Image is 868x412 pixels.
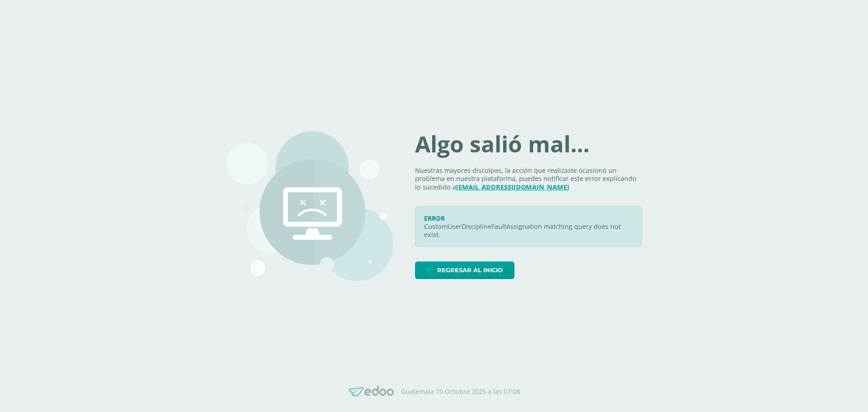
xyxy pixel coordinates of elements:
h1: Algo salió mal... [415,133,642,156]
a: [EMAIL_ADDRESS][DOMAIN_NAME] [456,183,569,191]
p: Guatemala 10 Octubre 2025 a las 07:08 [401,388,520,396]
p: Nuestras mayores disculpas, la acción que realizaste ocasionó un problema en nuestra plataforma, ... [415,166,642,192]
span: ERROR [424,214,445,223]
span: Regresar al inicio [437,262,503,279]
a: Regresar al inicio [415,261,514,279]
p: CustomUserDisciplineFaultAssignation matching query does not exist. [424,223,633,239]
img: Edoo [349,386,394,397]
img: 500.png [226,131,393,281]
